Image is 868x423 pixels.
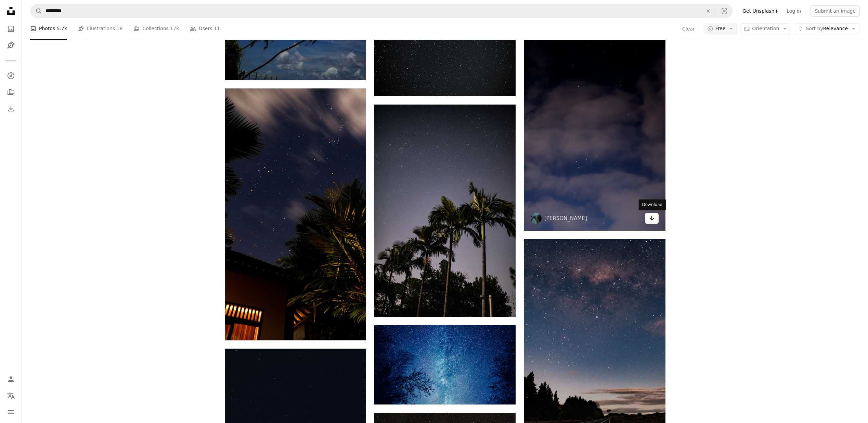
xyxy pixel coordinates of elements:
a: [PERSON_NAME] [544,215,587,222]
span: 18 [117,25,123,33]
div: Download [639,200,666,210]
button: Search Unsplash [30,4,42,17]
a: Users 11 [190,18,220,40]
a: Home — Unsplash [4,4,18,19]
img: a starry night sky with trees [374,325,516,404]
button: Submit an image [811,5,860,16]
span: Relevance [806,25,848,32]
a: Log in / Sign up [4,372,18,386]
a: a starry night sky with trees [374,362,516,368]
a: Explore [4,69,18,83]
img: the night sky with stars and clouds above a building [225,88,366,340]
button: Visual search [716,4,733,17]
button: Free [703,23,738,34]
a: Log in [782,5,805,16]
img: clouds under starry night [524,18,665,231]
span: Sort by [806,26,823,31]
a: a night sky with stars and a few clouds [374,46,516,52]
span: 11 [214,25,220,33]
img: a night sky with stars and a few clouds [374,2,516,96]
button: Clear [701,4,716,17]
button: Orientation [740,23,791,34]
span: Free [715,25,726,32]
a: Collections 17k [133,18,179,40]
button: Language [4,389,18,402]
a: Download [645,213,659,224]
img: Go to Rik Buiting's profile [531,213,542,224]
button: Clear [682,23,695,34]
a: a night sky with stars and a plane in the distance [225,392,366,399]
a: Photos [4,22,18,36]
a: a group of palm trees [374,207,516,214]
a: the night sky with stars and clouds above a building [225,211,366,217]
button: Sort byRelevance [794,23,860,34]
img: a group of palm trees [374,105,516,317]
form: Find visuals sitewide [30,4,733,18]
button: Menu [4,405,18,419]
a: Illustrations 18 [78,18,122,40]
span: 17k [170,25,179,33]
a: Get Unsplash+ [738,5,782,16]
a: clouds under starry night [524,121,665,128]
a: Illustrations [4,38,18,52]
span: Orientation [752,26,779,31]
a: the night sky is filled with stars and clouds [524,342,665,348]
a: Download History [4,102,18,116]
a: Collections [4,85,18,99]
